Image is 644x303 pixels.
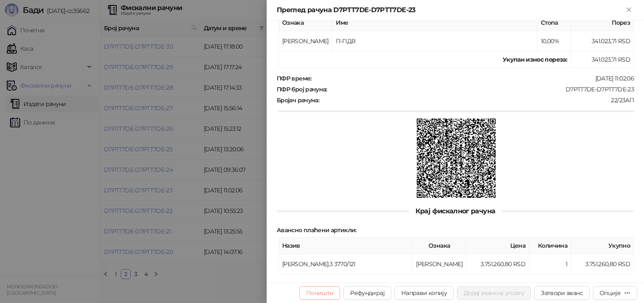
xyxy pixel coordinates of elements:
[279,15,332,31] th: Ознака
[571,15,634,31] th: Порез
[299,286,340,300] button: Поништи
[328,85,635,93] div: D7PTT7DE-D7PTT7DE-23
[457,286,531,300] button: Додај авансну уплату
[624,5,634,15] button: Close
[466,254,529,275] td: 3.751.260,80 RSD
[277,85,327,93] strong: ПФР број рачуна :
[279,31,332,52] td: [PERSON_NAME]
[538,31,571,52] td: 10,00%
[503,56,567,63] strong: Укупан износ пореза:
[320,96,635,104] div: 22/23АП
[277,5,624,15] div: Преглед рачуна D7PTT7DE-D7PTT7DE-23
[279,254,413,275] td: [PERSON_NAME].3 3770/121
[571,238,634,254] th: Укупно
[413,254,466,275] td: [PERSON_NAME]
[279,238,413,254] th: Назив
[571,31,634,52] td: 341.023,71 RSD
[332,31,538,52] td: П-ПДВ
[277,75,312,82] strong: ПФР време :
[417,119,496,198] img: QR код
[466,238,529,254] th: Цена
[571,52,634,68] td: 341.023,71 RSD
[534,286,589,300] button: Затвори аванс
[277,96,319,104] strong: Бројач рачуна :
[538,15,571,31] th: Стопа
[600,289,621,297] div: Опције
[312,75,635,82] div: [DATE] 11:02:06
[413,238,466,254] th: Ознака
[395,286,454,300] button: Направи копију
[571,254,634,275] td: 3.751.260,80 RSD
[593,286,637,300] button: Опције
[529,254,571,275] td: 1
[277,226,356,234] strong: Авансно плаћени артикли :
[529,238,571,254] th: Количина
[332,15,538,31] th: Име
[343,286,391,300] button: Рефундирај
[401,289,447,297] span: Направи копију
[409,207,502,215] span: Крај фискалног рачуна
